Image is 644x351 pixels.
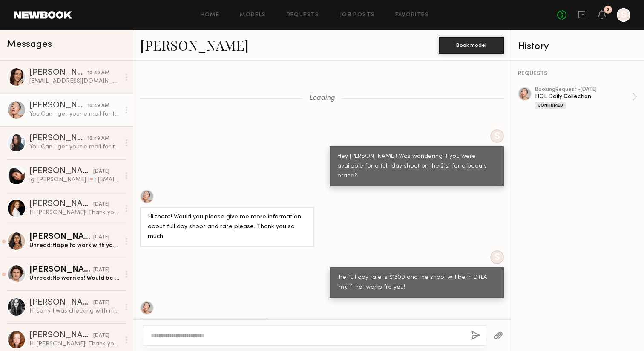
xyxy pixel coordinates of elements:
div: 2 [607,8,609,12]
div: Unread: No worries! Would be great to work together on something else in the future. Thanks for l... [29,274,120,282]
div: ig: [PERSON_NAME] 💌: [EMAIL_ADDRESS][DOMAIN_NAME] [29,176,120,184]
a: Requests [287,12,319,18]
a: Job Posts [340,12,375,18]
span: Loading [309,95,335,102]
div: [PERSON_NAME] [29,331,93,340]
div: Hi sorry I was checking with my agent about availability. I’m not sure I can do it for that low o... [29,307,120,315]
div: Hi [PERSON_NAME]! Thank you for reaching out I just got access back to my newbook! I’m currently ... [29,209,120,217]
div: [DATE] [93,299,109,307]
div: 10:49 AM [87,102,109,110]
div: [PERSON_NAME] [29,200,93,209]
div: [DATE] [93,200,109,209]
div: [DATE] [93,266,109,274]
div: the full day rate is $1300 and the shoot will be in DTLA lmk if that works fro you! [337,273,496,293]
div: HOL Daily Collection [535,93,632,101]
a: Book model [439,41,504,48]
div: [PERSON_NAME] [29,266,93,274]
div: Unread: Hope to work with you in the future 🤍 [29,241,120,249]
div: [PERSON_NAME] [29,299,93,307]
span: Messages [7,40,52,49]
div: 10:49 AM [87,69,109,77]
a: Favorites [395,12,429,18]
div: Hey [PERSON_NAME]! Was wondering if you were available for a full-day shoot on the 21st for a bea... [337,152,496,181]
div: [DATE] [93,332,109,340]
a: bookingRequest •[DATE]HOL Daily CollectionConfirmed [535,87,637,109]
div: Hi there! Would you please give me more information about full day shoot and rate please. Thank y... [148,212,307,242]
div: REQUESTS [518,71,637,77]
button: Book model [439,37,504,54]
a: [PERSON_NAME] [140,36,249,54]
div: booking Request • [DATE] [535,87,632,93]
a: Models [240,12,266,18]
div: Hi [PERSON_NAME]! Thank you so much for reaching out. I have so many bookings coming in that I’m ... [29,340,120,348]
div: [PERSON_NAME] [29,69,87,77]
div: 10:49 AM [87,135,109,143]
div: [PERSON_NAME] [29,102,87,110]
div: [DATE] [93,168,109,176]
div: [PERSON_NAME] [29,167,93,176]
div: History [518,42,637,52]
a: S [617,8,630,22]
div: [DATE] [93,233,109,241]
div: [EMAIL_ADDRESS][DOMAIN_NAME] [29,77,120,85]
div: Confirmed [535,102,566,109]
div: You: Can I get your e mail for the release form [29,143,120,151]
div: [PERSON_NAME] [29,233,93,241]
a: Home [201,12,220,18]
div: You: Can I get your e mail for the release form [29,110,120,118]
div: [PERSON_NAME] [29,134,87,143]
